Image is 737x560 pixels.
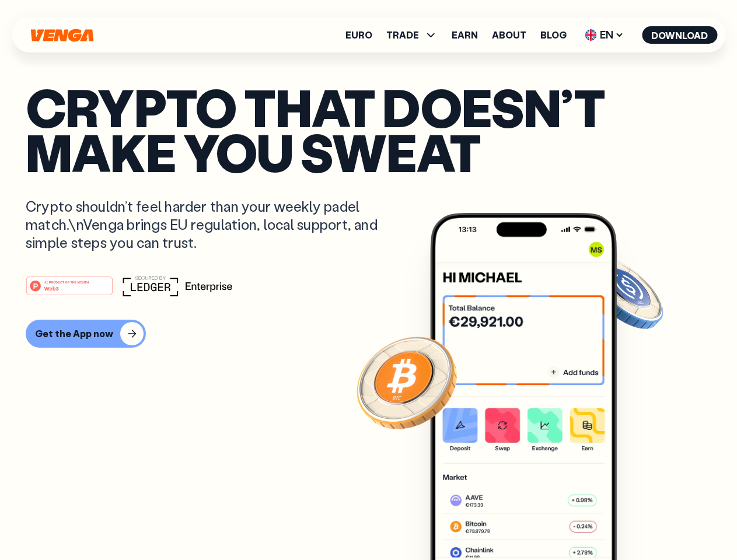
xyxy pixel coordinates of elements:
tspan: #1 PRODUCT OF THE MONTH [44,280,89,283]
a: Get the App now [26,320,711,348]
button: Download [642,26,717,44]
a: Euro [345,30,372,40]
p: Crypto shouldn’t feel harder than your weekly padel match.\nVenga brings EU regulation, local sup... [26,197,394,252]
img: USDC coin [582,251,666,335]
p: Crypto that doesn’t make you sweat [26,85,711,174]
span: EN [581,26,628,44]
a: Blog [540,30,567,40]
button: Get the App now [26,320,146,348]
img: flag-uk [585,29,596,41]
svg: Home [29,29,95,42]
tspan: Web3 [44,285,59,291]
img: Bitcoin [354,330,459,435]
span: TRADE [386,28,438,42]
a: Earn [452,30,478,40]
a: #1 PRODUCT OF THE MONTHWeb3 [26,283,113,298]
span: TRADE [386,30,419,40]
div: Get the App now [35,328,113,339]
a: About [492,30,526,40]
